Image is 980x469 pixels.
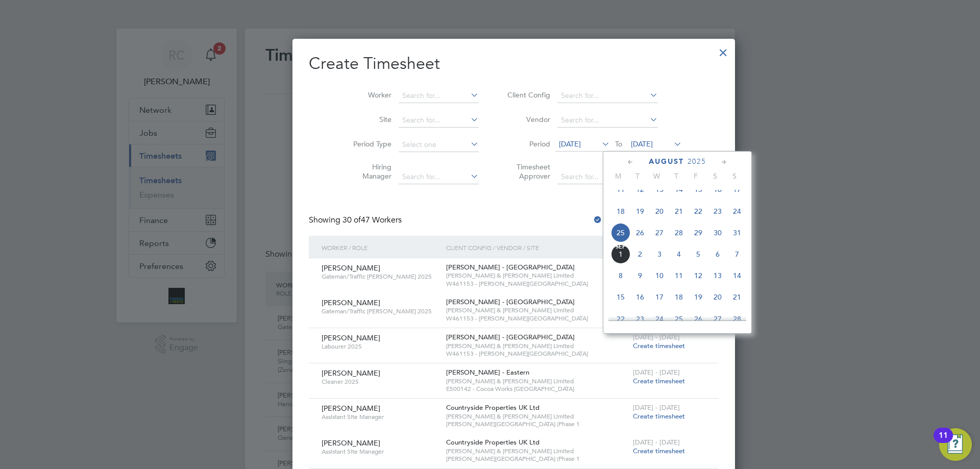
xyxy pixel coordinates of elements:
[611,266,630,285] span: 8
[444,236,630,259] div: Client Config / Vendor / Site
[399,89,479,103] input: Search for...
[446,314,628,323] span: W461153 - [PERSON_NAME][GEOGRAPHIC_DATA]
[342,215,402,225] span: 47 Workers
[446,420,628,428] span: [PERSON_NAME][GEOGRAPHIC_DATA] (Phase 1
[322,342,438,351] span: Labourer 2025
[630,287,650,307] span: 16
[322,438,380,448] span: [PERSON_NAME]
[612,137,625,151] span: To
[727,309,747,329] span: 28
[689,180,708,199] span: 15
[342,215,361,225] span: 30 of
[504,139,550,149] label: Period
[689,309,708,329] span: 26
[322,404,380,413] span: [PERSON_NAME]
[446,280,628,288] span: W461153 - [PERSON_NAME][GEOGRAPHIC_DATA]
[630,266,650,285] span: 9
[708,266,727,285] span: 13
[346,162,391,181] label: Hiring Manager
[689,266,708,285] span: 12
[322,448,438,456] span: Assistant Site Manager
[669,309,689,329] span: 25
[446,306,628,314] span: [PERSON_NAME] & [PERSON_NAME] Limited
[611,180,630,199] span: 11
[611,244,630,250] span: Sep
[611,309,630,329] span: 22
[727,287,747,307] span: 21
[322,263,380,273] span: [PERSON_NAME]
[446,333,575,341] span: [PERSON_NAME] - [GEOGRAPHIC_DATA]
[322,368,380,378] span: [PERSON_NAME]
[633,447,685,455] span: Create timesheet
[689,223,708,242] span: 29
[630,223,650,242] span: 26
[705,171,725,181] span: S
[727,244,747,264] span: 7
[688,157,706,166] span: 2025
[630,180,650,199] span: 12
[322,378,438,386] span: Cleaner 2025
[708,223,727,242] span: 30
[630,244,650,264] span: 2
[633,412,685,421] span: Create timesheet
[319,236,444,259] div: Worker / Role
[631,139,653,149] span: [DATE]
[611,202,630,221] span: 18
[322,413,438,421] span: Assistant Site Manager
[446,412,628,421] span: [PERSON_NAME] & [PERSON_NAME] Limited
[446,271,628,280] span: [PERSON_NAME] & [PERSON_NAME] Limited
[689,244,708,264] span: 5
[557,170,658,184] input: Search for...
[446,298,575,306] span: [PERSON_NAME] - [GEOGRAPHIC_DATA]
[650,309,669,329] span: 24
[446,447,628,455] span: [PERSON_NAME] & [PERSON_NAME] Limited
[628,171,647,181] span: T
[633,341,685,350] span: Create timesheet
[650,180,669,199] span: 13
[504,162,550,181] label: Timesheet Approver
[649,157,684,166] span: August
[399,170,479,184] input: Search for...
[727,202,747,221] span: 24
[708,180,727,199] span: 16
[557,113,658,128] input: Search for...
[446,377,628,385] span: [PERSON_NAME] & [PERSON_NAME] Limited
[557,89,658,103] input: Search for...
[322,273,438,281] span: Gateman/Traffic [PERSON_NAME] 2025
[669,202,689,221] span: 21
[669,266,689,285] span: 11
[611,244,630,264] span: 1
[346,90,391,100] label: Worker
[708,287,727,307] span: 20
[708,244,727,264] span: 6
[399,113,479,128] input: Search for...
[650,266,669,285] span: 10
[633,438,680,447] span: [DATE] - [DATE]
[593,215,696,225] label: Hide created timesheets
[667,171,686,181] span: T
[309,215,404,226] div: Showing
[650,287,669,307] span: 17
[346,139,391,149] label: Period Type
[309,53,719,75] h2: Create Timesheet
[322,307,438,315] span: Gateman/Traffic [PERSON_NAME] 2025
[727,266,747,285] span: 14
[669,287,689,307] span: 18
[611,223,630,242] span: 25
[504,90,550,100] label: Client Config
[446,438,540,447] span: Countryside Properties UK Ltd
[446,350,628,358] span: W461153 - [PERSON_NAME][GEOGRAPHIC_DATA]
[669,223,689,242] span: 28
[689,287,708,307] span: 19
[725,171,744,181] span: S
[346,115,391,124] label: Site
[630,309,650,329] span: 23
[446,385,628,393] span: E500142 - Cocoa Works [GEOGRAPHIC_DATA]
[446,263,575,271] span: [PERSON_NAME] - [GEOGRAPHIC_DATA]
[689,202,708,221] span: 22
[650,202,669,221] span: 20
[611,287,630,307] span: 15
[446,455,628,463] span: [PERSON_NAME][GEOGRAPHIC_DATA] (Phase 1
[650,244,669,264] span: 3
[669,180,689,199] span: 14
